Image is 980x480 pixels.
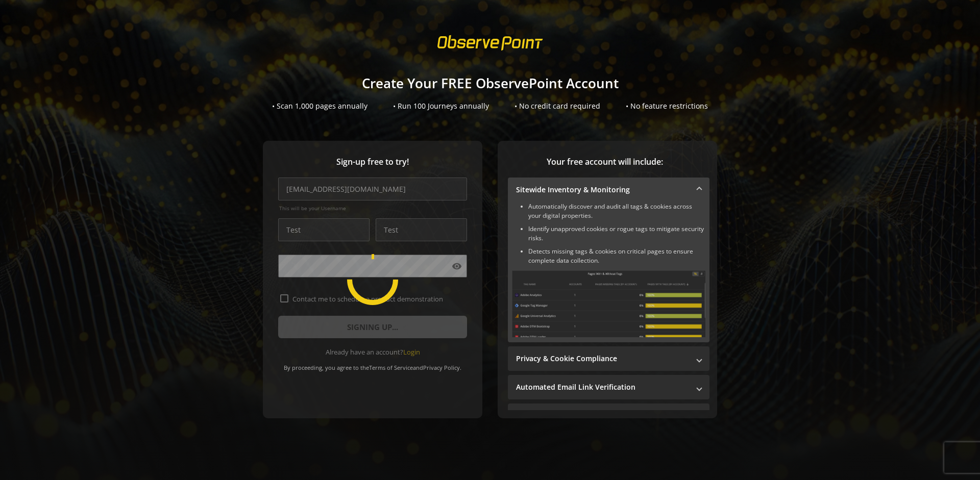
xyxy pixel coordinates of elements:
[423,364,460,371] a: Privacy Policy
[516,185,689,195] mat-panel-title: Sitewide Inventory & Monitoring
[528,247,705,265] li: Detects missing tags & cookies on critical pages to ensure complete data collection.
[626,101,708,111] div: • No feature restrictions
[516,382,689,392] mat-panel-title: Automated Email Link Verification
[512,270,705,337] img: Sitewide Inventory & Monitoring
[272,101,367,111] div: • Scan 1,000 pages annually
[278,156,467,168] span: Sign-up free to try!
[278,357,467,371] div: By proceeding, you agree to the and .
[514,101,600,111] div: • No credit card required
[516,353,689,364] mat-panel-title: Privacy & Cookie Compliance
[393,101,489,111] div: • Run 100 Journeys annually
[508,202,709,342] div: Sitewide Inventory & Monitoring
[528,224,705,243] li: Identify unapproved cookies or rogue tags to mitigate security risks.
[508,375,709,399] mat-expansion-panel-header: Automated Email Link Verification
[508,156,702,168] span: Your free account will include:
[508,346,709,371] mat-expansion-panel-header: Privacy & Cookie Compliance
[369,364,413,371] a: Terms of Service
[508,403,709,428] mat-expansion-panel-header: Performance Monitoring with Web Vitals
[508,178,709,202] mat-expansion-panel-header: Sitewide Inventory & Monitoring
[528,202,705,220] li: Automatically discover and audit all tags & cookies across your digital properties.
